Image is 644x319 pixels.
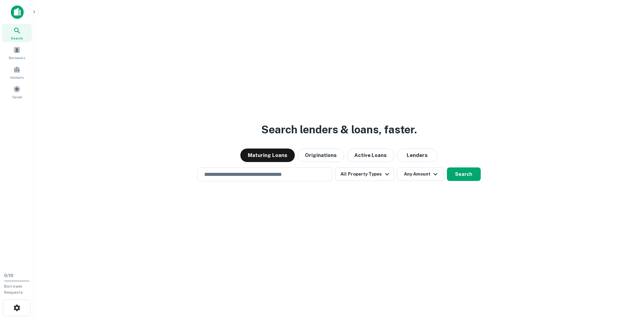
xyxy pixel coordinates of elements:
[261,122,417,138] h3: Search lenders & loans, faster.
[2,83,32,101] a: Saved
[2,44,32,62] a: Borrowers
[12,94,22,100] span: Saved
[4,284,23,295] span: Borrower Requests
[2,63,32,81] a: Contacts
[610,265,644,297] iframe: Chat Widget
[4,273,14,278] span: 0 / 10
[347,149,394,162] button: Active Loans
[447,167,481,181] button: Search
[2,24,32,42] a: Search
[397,167,444,181] button: Any Amount
[10,75,24,80] span: Contacts
[11,35,23,41] span: Search
[240,149,295,162] button: Maturing Loans
[397,149,437,162] button: Lenders
[9,55,25,60] span: Borrowers
[297,149,344,162] button: Originations
[11,5,24,19] img: capitalize-icon.png
[335,167,394,181] button: All Property Types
